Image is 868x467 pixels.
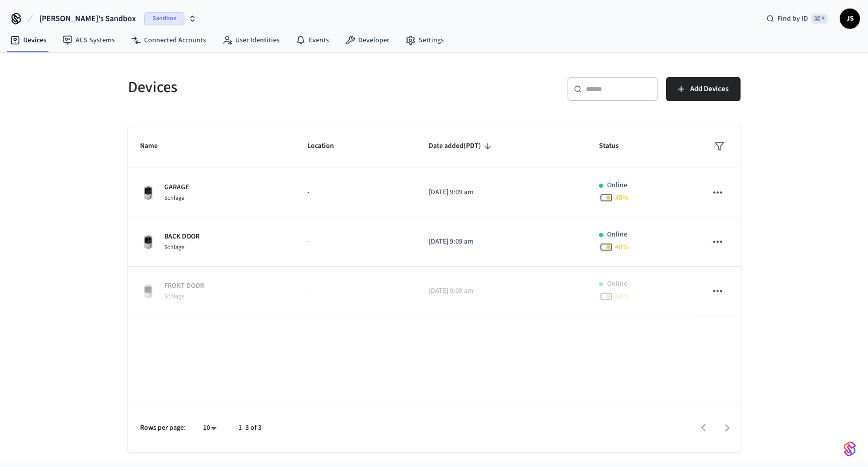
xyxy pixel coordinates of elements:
[844,441,856,457] img: SeamLogoGradient.69752ec5.svg
[140,185,156,201] img: Schlage Sense Smart Deadbolt with Camelot Trim, Front
[123,31,214,49] a: Connected Accounts
[429,138,494,154] span: Date added(PDT)
[214,31,288,49] a: User Identities
[690,83,728,96] span: Add Devices
[2,31,54,49] a: Devices
[164,182,189,193] p: GARAGE
[54,31,123,49] a: ACS Systems
[307,187,405,198] p: -
[841,10,859,28] span: JS
[615,193,628,203] span: 48 %
[607,279,627,289] p: Online
[164,231,199,242] p: BACK DOOR
[758,10,836,28] div: Find by ID⌘ K
[615,291,628,301] span: 48 %
[607,229,627,240] p: Online
[307,237,405,247] p: -
[811,14,828,24] span: ⌘ K
[288,31,337,49] a: Events
[164,281,204,291] p: FRONT DOOR
[238,423,261,433] p: 1–3 of 3
[39,13,136,25] span: [PERSON_NAME]'s Sandbox
[777,14,808,24] span: Find by ID
[337,31,397,49] a: Developer
[164,292,184,301] span: Schlage
[666,77,741,101] button: Add Devices
[429,286,575,296] p: [DATE] 9:09 am
[429,187,575,198] p: [DATE] 9:09 am
[615,242,628,252] span: 48 %
[140,138,171,154] span: Name
[607,180,627,191] p: Online
[198,421,222,435] div: 10
[164,243,184,252] span: Schlage
[128,77,428,98] h5: Devices
[307,138,347,154] span: Location
[140,234,156,250] img: Schlage Sense Smart Deadbolt with Camelot Trim, Front
[140,283,156,299] img: Schlage Sense Smart Deadbolt with Camelot Trim, Front
[840,9,860,29] button: JS
[397,31,452,49] a: Settings
[307,286,405,296] p: -
[140,423,186,433] p: Rows per page:
[144,12,184,25] span: Sandbox
[599,138,632,154] span: Status
[164,194,184,202] span: Schlage
[429,237,575,247] p: [DATE] 9:09 am
[128,125,741,316] table: sticky table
